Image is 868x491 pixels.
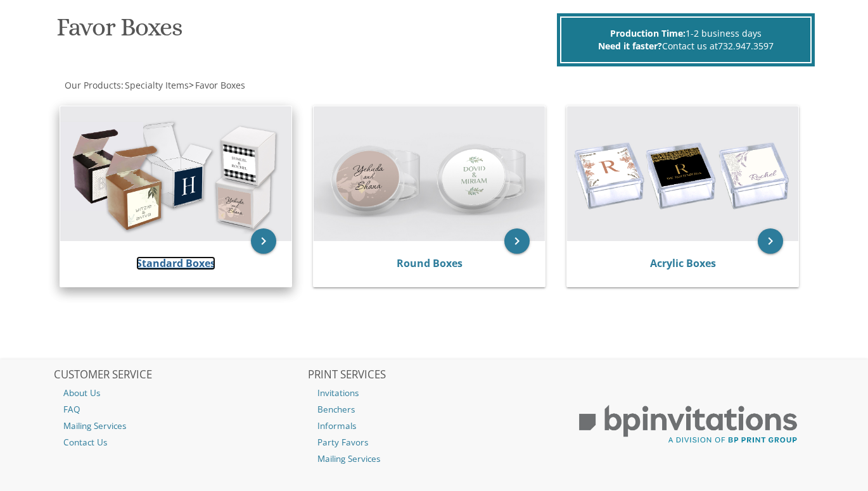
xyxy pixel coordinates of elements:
[314,106,545,241] img: Round Boxes
[308,385,560,401] a: Invitations
[567,106,798,241] img: Acrylic Boxes
[63,79,121,91] a: Our Products
[124,79,189,91] a: Specialty Items
[54,434,306,451] a: Contact Us
[504,228,530,254] a: keyboard_arrow_right
[562,394,814,455] img: BP Print Group
[718,40,774,52] a: 732.947.3597
[308,434,560,451] a: Party Favors
[758,228,783,254] a: keyboard_arrow_right
[60,106,291,241] img: Standard Boxes
[56,13,554,51] h1: Favor Boxes
[308,451,560,467] a: Mailing Services
[195,79,245,91] span: Favor Boxes
[308,369,560,382] h2: PRINT SERVICES
[136,256,215,270] a: Standard Boxes
[189,79,245,91] span: >
[308,401,560,418] a: Benchers
[560,16,812,63] div: 1-2 business days Contact us at
[598,40,662,52] span: Need it faster?
[54,385,306,401] a: About Us
[54,369,306,382] h2: CUSTOMER SERVICE
[194,79,245,91] a: Favor Boxes
[54,418,306,434] a: Mailing Services
[610,27,686,39] span: Production Time:
[650,256,716,270] a: Acrylic Boxes
[54,79,434,92] div: :
[251,228,276,254] a: keyboard_arrow_right
[308,418,560,434] a: Informals
[397,256,463,270] a: Round Boxes
[54,401,306,418] a: FAQ
[125,79,189,91] span: Specialty Items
